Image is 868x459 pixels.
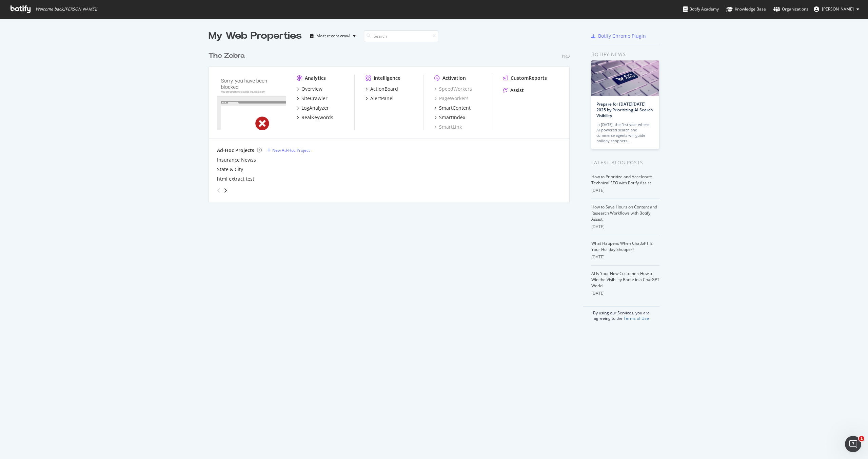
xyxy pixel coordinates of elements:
[370,95,394,102] div: AlertPanel
[591,174,652,186] a: How to Prioritize and Accelerate Technical SEO with Botify Assist
[272,147,310,153] div: New Ad-Hoc Project
[301,114,333,121] div: RealKeywords
[591,254,659,260] div: [DATE]
[442,75,466,81] div: Activation
[366,95,394,102] a: AlertPanel
[217,75,286,130] img: thezebra.com
[591,240,653,252] a: What Happens When ChatGPT Is Your Holiday Shopper?
[591,204,657,222] a: How to Save Hours on Content and Research Workflows with Botify Assist
[364,30,438,42] input: Search
[370,86,398,92] div: ActionBoard
[591,159,659,166] div: Latest Blog Posts
[591,51,659,58] div: Botify news
[209,51,248,61] a: The Zebra
[726,6,766,13] div: Knowledge Base
[209,51,245,61] div: The Zebra
[217,157,256,163] a: Insurance Newss
[374,75,400,81] div: Intelligence
[305,75,326,81] div: Analytics
[439,105,471,111] div: SmartContent
[434,105,471,111] a: SmartContent
[511,75,547,81] div: CustomReports
[301,95,328,102] div: SiteCrawler
[773,6,808,13] div: Organizations
[301,86,322,92] div: Overview
[510,87,524,94] div: Assist
[583,307,659,321] div: By using our Services, you are agreeing to the
[366,86,398,92] a: ActionBoard
[267,147,310,153] a: New Ad-Hoc Project
[297,105,329,111] a: LogAnalyzer
[591,290,659,296] div: [DATE]
[301,105,329,111] div: LogAnalyzer
[596,101,653,118] a: Prepare for [DATE][DATE] 2025 by Prioritizing AI Search Visibility
[591,187,659,194] div: [DATE]
[859,436,864,441] span: 1
[598,33,646,39] div: Botify Chrome Plugin
[36,6,97,12] span: Welcome back, [PERSON_NAME] !
[297,86,322,92] a: Overview
[223,187,228,194] div: angle-right
[591,33,646,39] a: Botify Chrome Plugin
[434,95,469,102] a: PageWorkers
[307,31,358,41] button: Most recent crawl
[683,6,719,13] div: Botify Academy
[591,271,659,289] a: AI Is Your New Customer: How to Win the Visibility Battle in a ChatGPT World
[217,166,243,173] a: State & City
[591,224,659,230] div: [DATE]
[845,436,861,452] iframe: Intercom live chat
[434,114,465,121] a: SmartIndex
[434,86,472,92] a: SpeedWorkers
[439,114,465,121] div: SmartIndex
[297,95,328,102] a: SiteCrawler
[591,60,659,96] img: Prepare for Black Friday 2025 by Prioritizing AI Search Visibility
[808,4,865,15] button: [PERSON_NAME]
[596,122,654,144] div: In [DATE], the first year where AI-powered search and commerce agents will guide holiday shoppers…
[209,29,302,43] div: My Web Properties
[214,185,223,196] div: angle-left
[822,6,854,12] span: Meredith Gummerson
[562,53,570,59] div: Pro
[434,124,462,130] a: SmartLink
[217,176,254,182] a: html extract test
[217,147,254,154] div: Ad-Hoc Projects
[316,34,350,38] div: Most recent crawl
[503,87,524,94] a: Assist
[209,43,575,202] div: grid
[503,75,547,81] a: CustomReports
[624,315,649,321] a: Terms of Use
[297,114,333,121] a: RealKeywords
